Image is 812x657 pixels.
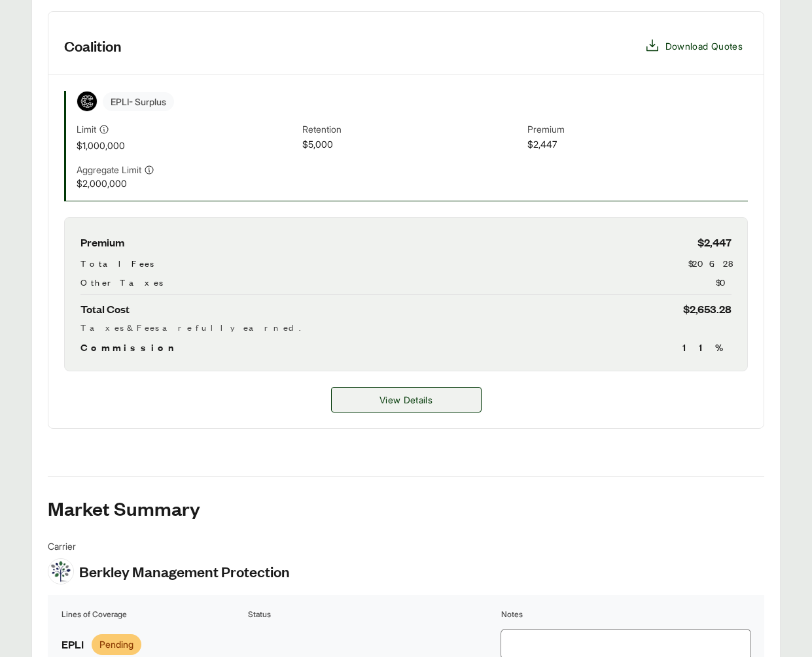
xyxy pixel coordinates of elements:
[331,387,482,413] button: View Details
[302,122,523,137] span: Retention
[688,256,732,270] span: $206.28
[80,300,130,318] span: Total Cost
[380,393,432,407] span: View Details
[247,608,498,621] th: Status
[48,539,290,553] span: Carrier
[716,275,732,289] span: $0
[527,137,748,152] span: $2,447
[62,635,84,653] span: EPLI
[302,137,523,152] span: $5,000
[77,163,141,177] span: Aggregate Limit
[682,339,732,355] span: 11 %
[501,608,751,621] th: Notes
[64,36,122,56] h3: Coalition
[527,122,748,137] span: Premium
[80,233,124,251] span: Premium
[77,122,96,136] span: Limit
[103,92,174,111] span: EPLI - Surplus
[80,256,154,270] span: Total Fees
[61,608,245,621] th: Lines of Coverage
[79,562,290,581] span: Berkley Management Protection
[80,320,732,334] div: Taxes & Fees are fully earned.
[683,300,732,318] span: $2,653.28
[77,139,297,152] span: $1,000,000
[77,92,97,111] img: Coalition
[80,275,163,289] span: Other Taxes
[331,387,482,413] a: Coalition details
[48,559,73,584] img: Berkley Management Protection
[80,339,180,355] span: Commission
[639,33,748,59] button: Download Quotes
[697,233,732,251] span: $2,447
[665,39,743,53] span: Download Quotes
[77,177,297,190] span: $2,000,000
[48,497,764,518] h2: Market Summary
[92,634,141,655] span: Pending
